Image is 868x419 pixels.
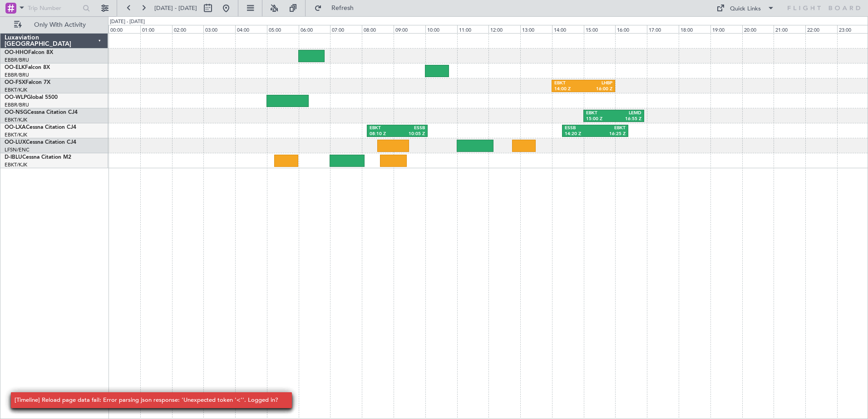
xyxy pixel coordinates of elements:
a: D-IBLUCessna Citation M2 [5,155,71,160]
a: EBKT/KJK [5,132,27,138]
div: 09:00 [394,25,425,33]
div: 04:00 [235,25,267,33]
button: Refresh [310,1,365,15]
div: 01:00 [140,25,172,33]
div: 18:00 [679,25,710,33]
a: EBKT/KJK [5,161,27,168]
a: OO-LXACessna Citation CJ4 [5,125,76,130]
div: 16:00 Z [583,86,612,93]
div: 17:00 [647,25,679,33]
div: 02:00 [172,25,204,33]
span: OO-NSG [5,110,27,115]
div: LEMD [614,110,641,117]
div: 05:00 [267,25,299,33]
div: 07:00 [330,25,362,33]
div: 00:00 [108,25,140,33]
span: OO-WLP [5,95,27,100]
span: [DATE] - [DATE] [154,4,197,12]
input: Trip Number [28,1,80,15]
div: 16:25 Z [595,131,626,137]
div: [DATE] - [DATE] [110,18,145,26]
div: EBKT [586,110,614,117]
a: OO-ELKFalcon 8X [5,65,50,70]
span: Refresh [324,5,362,11]
span: OO-HHO [5,50,28,55]
div: 12:00 [488,25,520,33]
span: Only With Activity [24,22,96,28]
span: OO-ELK [5,65,25,70]
div: 08:10 Z [370,131,397,137]
span: D-IBLU [5,155,22,160]
a: OO-NSGCessna Citation CJ4 [5,110,78,115]
a: OO-LUXCessna Citation CJ4 [5,140,76,145]
a: EBKT/KJK [5,117,27,123]
button: Only With Activity [10,18,99,32]
div: 14:20 Z [565,131,595,137]
div: [Timeline] Reload page data fail: Error parsing json response: 'Unexpected token '<''. Logged in? [15,396,278,405]
div: 13:00 [520,25,552,33]
div: EBKT [370,125,397,132]
a: EBBR/BRU [5,102,29,108]
div: 03:00 [203,25,235,33]
div: 19:00 [710,25,742,33]
div: Quick Links [730,5,761,14]
div: 14:00 [552,25,584,33]
a: OO-FSXFalcon 7X [5,80,50,85]
a: OO-WLPGlobal 5500 [5,95,58,100]
a: LFSN/ENC [5,146,30,153]
a: EBBR/BRU [5,57,29,63]
div: 16:55 Z [614,116,641,122]
div: 21:00 [774,25,805,33]
div: EBKT [554,80,583,87]
a: EBBR/BRU [5,72,29,78]
span: OO-LUX [5,140,26,145]
div: 11:00 [457,25,489,33]
div: 22:00 [805,25,837,33]
div: 14:00 Z [554,86,583,93]
div: EBKT [595,125,626,132]
div: ESSB [565,125,595,132]
div: 20:00 [742,25,774,33]
a: OO-HHOFalcon 8X [5,50,53,55]
a: EBKT/KJK [5,87,27,93]
button: Quick Links [712,1,779,15]
div: ESSB [397,125,425,132]
div: LHBP [583,80,612,87]
div: 15:00 [584,25,616,33]
div: 08:00 [362,25,394,33]
span: OO-FSX [5,80,25,85]
div: 10:00 [425,25,457,33]
div: 15:00 Z [586,116,614,122]
span: OO-LXA [5,125,26,130]
div: 10:05 Z [397,131,425,137]
div: 16:00 [615,25,647,33]
div: 06:00 [299,25,330,33]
